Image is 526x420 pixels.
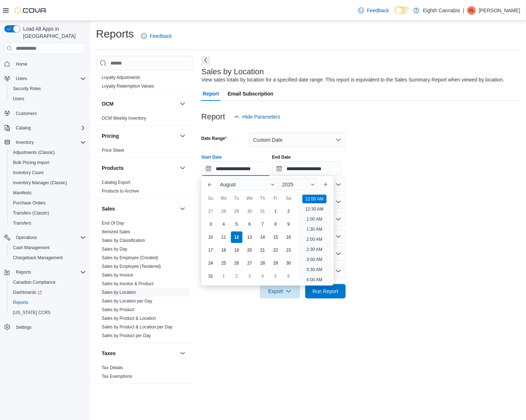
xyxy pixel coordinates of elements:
div: Mo [218,193,229,204]
button: Catalog [13,124,34,132]
a: Sales by Product & Location [102,316,156,321]
span: Sales by Product per Day [102,333,151,339]
span: Dashboards [13,289,42,295]
div: View sales totals by location for a specified date range. This report is equivalent to the Sales ... [201,76,504,84]
label: Date Range [201,136,227,141]
span: Loyalty Redemption Values [102,83,154,89]
div: day-12 [231,231,242,243]
span: Cash Management [13,245,49,251]
div: day-25 [218,257,229,269]
span: Sales by Employee (Tendered) [102,264,161,269]
span: Inventory Count [10,168,86,177]
span: Reports [13,268,86,277]
button: Operations [13,233,40,242]
span: Catalog [13,124,86,132]
h3: Sales [102,205,115,212]
div: day-27 [205,205,216,217]
button: Open list of options [336,182,341,187]
button: Pricing [178,132,187,140]
a: Transfers (Classic) [10,209,52,217]
div: day-27 [244,257,255,269]
span: Users [13,96,24,102]
a: Sales by Product per Day [102,333,151,338]
span: 2025 [282,182,293,187]
div: August, 2025 [204,205,295,283]
img: Cova [14,7,47,14]
button: Transfers [7,218,89,228]
span: Dashboards [10,288,86,297]
span: Canadian Compliance [13,279,56,285]
h1: Reports [96,27,134,41]
a: [US_STATE] CCRS [10,308,53,317]
input: Press the down key to enter a popover containing a calendar. Press the escape key to close the po... [201,162,271,176]
span: Sales by Day [102,246,127,252]
span: Email Subscription [228,87,273,101]
p: Eighth Cannabis [423,6,460,15]
button: Users [13,74,30,83]
h3: Products [102,164,124,172]
div: day-10 [205,231,216,243]
button: Inventory Count [7,168,89,178]
span: Sales by Location [102,289,136,295]
button: Adjustments (Classic) [7,147,89,158]
h3: OCM [102,100,114,107]
span: Washington CCRS [10,308,86,317]
a: Chargeback Management [10,253,66,262]
button: Previous Month [204,179,216,190]
span: Transfers [13,220,31,226]
div: Products [96,178,193,198]
span: Purchase Orders [10,199,86,207]
div: day-23 [283,244,294,256]
div: day-16 [283,231,294,243]
a: Sales by Classification [102,238,145,243]
button: Taxes [102,350,177,357]
div: day-3 [244,270,255,282]
button: Inventory [1,137,89,147]
span: Reports [10,298,86,307]
button: Products [178,164,187,172]
li: 1:30 AM [304,225,325,234]
a: Sales by Invoice & Product [102,281,153,286]
div: Taxes [96,363,193,384]
a: Settings [13,323,34,332]
a: Inventory Count [10,168,47,177]
button: Taxes [178,349,187,358]
span: Report [203,87,219,101]
a: Tax Details [102,365,123,370]
button: Products [102,164,177,172]
h3: Report [201,112,225,121]
span: Security Roles [10,84,86,93]
a: Itemized Sales [102,229,130,234]
div: day-31 [205,270,216,282]
span: Transfers (Classic) [10,209,86,217]
div: Loyalty [96,73,193,93]
li: 12:30 AM [302,205,326,213]
button: Bulk Pricing Import [7,158,89,168]
li: 12:00 AM [302,195,326,203]
span: Dark Mode [395,14,395,14]
a: Canadian Compliance [10,278,58,287]
span: Catalog Export [102,180,130,185]
span: Inventory [16,140,34,145]
div: We [244,193,255,204]
button: Cash Management [7,243,89,253]
button: Pricing [102,132,177,140]
span: Load All Apps in [GEOGRAPHIC_DATA] [20,25,86,40]
button: Open list of options [336,199,341,205]
p: | [463,6,464,15]
ul: Time [298,193,331,283]
span: August [220,182,236,187]
span: Manifests [10,189,86,197]
button: Catalog [1,123,89,133]
span: Transfers [10,219,86,227]
span: Catalog [16,125,31,131]
span: Cash Management [10,243,86,252]
span: Operations [13,233,86,242]
a: Sales by Employee (Tendered) [102,264,161,269]
span: Bulk Pricing Import [10,158,86,167]
span: [US_STATE] CCRS [13,310,51,315]
div: day-2 [283,205,294,217]
div: day-14 [257,231,268,243]
span: Users [16,76,27,81]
